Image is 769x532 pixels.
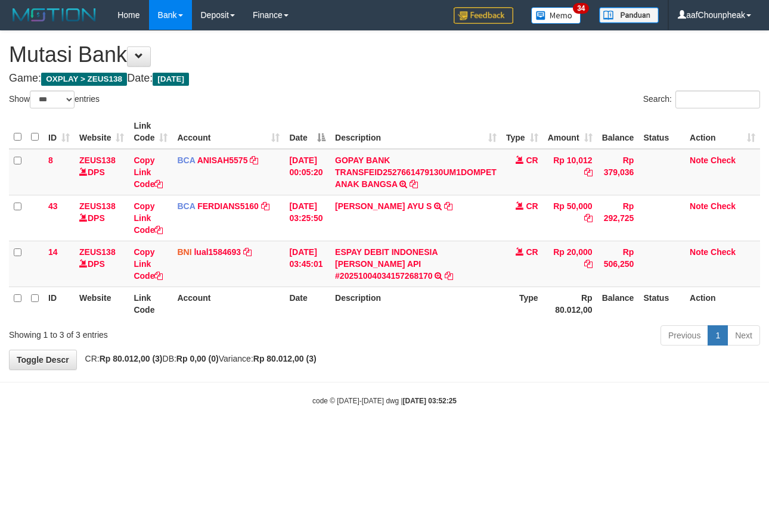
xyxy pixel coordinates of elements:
[638,115,685,149] th: Status
[690,201,708,211] a: Note
[727,325,760,346] a: Next
[153,73,189,86] span: [DATE]
[403,397,457,405] strong: [DATE] 03:52:25
[75,287,129,321] th: Website
[643,91,760,108] label: Search:
[597,149,639,195] td: Rp 379,036
[573,3,589,14] span: 34
[100,354,163,363] strong: Rp 80.012,00 (3)
[79,201,116,211] a: ZEUS138
[44,115,75,149] th: ID: activate to sort column ascending
[543,287,597,321] th: Rp 80.012,00
[243,247,252,257] a: Copy lual1584693 to clipboard
[194,247,241,257] a: lual1584693
[597,195,639,241] td: Rp 292,725
[690,247,708,257] a: Note
[75,195,129,241] td: DPS
[444,201,452,211] a: Copy VELITA AYU S to clipboard
[685,287,760,321] th: Action
[711,247,736,257] a: Check
[129,115,172,149] th: Link Code: activate to sort column ascending
[177,201,195,211] span: BCA
[41,73,127,86] span: OXPLAY > ZEUS138
[543,115,597,149] th: Amount: activate to sort column ascending
[543,149,597,195] td: Rp 10,012
[410,179,418,189] a: Copy GOPAY BANK TRANSFEID2527661479130UM1DOMPET ANAK BANGSA to clipboard
[75,115,129,149] th: Website: activate to sort column ascending
[79,155,116,165] a: ZEUS138
[543,241,597,287] td: Rp 20,000
[134,155,163,189] a: Copy Link Code
[172,115,284,149] th: Account: activate to sort column ascending
[30,91,75,108] select: Showentries
[79,354,317,363] span: CR: DB: Variance:
[335,201,432,211] a: [PERSON_NAME] AYU S
[661,325,708,346] a: Previous
[75,241,129,287] td: DPS
[526,201,538,211] span: CR
[44,287,75,321] th: ID
[335,247,438,281] a: ESPAY DEBIT INDONESIA [PERSON_NAME] API #20251004034157268170
[284,149,330,195] td: [DATE] 00:05:20
[284,241,330,287] td: [DATE] 03:45:01
[48,201,58,211] span: 43
[599,7,659,23] img: panduan.png
[335,155,497,189] a: GOPAY BANK TRANSFEID2527661479130UM1DOMPET ANAK BANGSA
[597,115,639,149] th: Balance
[584,259,593,269] a: Copy Rp 20,000 to clipboard
[176,354,219,363] strong: Rp 0,00 (0)
[445,271,453,281] a: Copy ESPAY DEBIT INDONESIA KOE DANA API #20251004034157268170 to clipboard
[250,155,258,165] a: Copy ANISAH5575 to clipboard
[134,201,163,235] a: Copy Link Code
[9,350,77,370] a: Toggle Descr
[172,287,284,321] th: Account
[177,155,195,165] span: BCA
[711,155,736,165] a: Check
[312,397,457,405] small: code © [DATE]-[DATE] dwg |
[284,195,330,241] td: [DATE] 03:25:50
[531,7,581,24] img: Button%20Memo.svg
[690,155,708,165] a: Note
[197,201,259,211] a: FERDIANS5160
[711,201,736,211] a: Check
[261,201,269,211] a: Copy FERDIANS5160 to clipboard
[330,287,501,321] th: Description
[177,247,191,257] span: BNI
[284,115,330,149] th: Date: activate to sort column descending
[501,287,543,321] th: Type
[638,287,685,321] th: Status
[675,91,760,108] input: Search:
[584,213,593,223] a: Copy Rp 50,000 to clipboard
[9,73,760,85] h4: Game: Date:
[48,247,58,257] span: 14
[9,91,100,108] label: Show entries
[284,287,330,321] th: Date
[134,247,163,281] a: Copy Link Code
[454,7,513,24] img: Feedback.jpg
[79,247,116,257] a: ZEUS138
[543,195,597,241] td: Rp 50,000
[685,115,760,149] th: Action: activate to sort column ascending
[597,241,639,287] td: Rp 506,250
[75,149,129,195] td: DPS
[526,155,538,165] span: CR
[330,115,501,149] th: Description: activate to sort column ascending
[9,6,100,24] img: MOTION_logo.png
[584,167,593,177] a: Copy Rp 10,012 to clipboard
[9,324,312,341] div: Showing 1 to 3 of 3 entries
[501,115,543,149] th: Type: activate to sort column ascending
[597,287,639,321] th: Balance
[253,354,317,363] strong: Rp 80.012,00 (3)
[197,155,248,165] a: ANISAH5575
[129,287,172,321] th: Link Code
[526,247,538,257] span: CR
[9,43,760,67] h1: Mutasi Bank
[708,325,728,346] a: 1
[48,155,53,165] span: 8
